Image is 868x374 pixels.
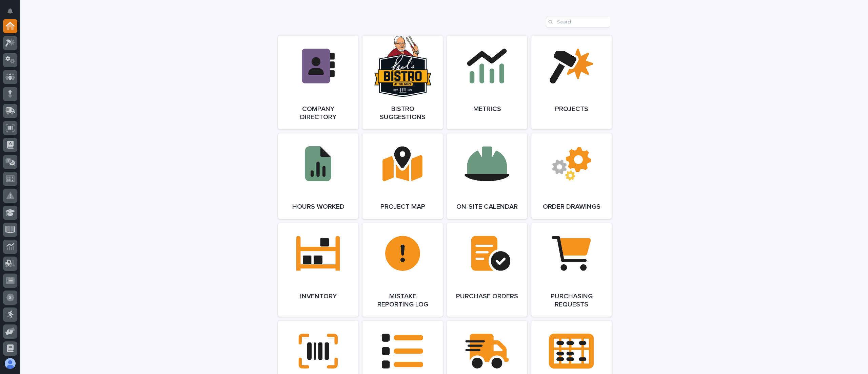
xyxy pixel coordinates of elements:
button: users-avatar [3,356,17,371]
a: Company Directory [278,36,358,129]
a: Hours Worked [278,133,358,219]
a: Bistro Suggestions [362,36,443,129]
div: Notifications [8,8,17,19]
a: Inventory [278,223,358,317]
a: Project Map [362,133,443,219]
a: Metrics [447,36,527,129]
a: Purchasing Requests [531,223,612,317]
a: Order Drawings [531,133,612,219]
a: On-Site Calendar [447,133,527,219]
input: Search [546,17,610,27]
a: Purchase Orders [447,223,527,317]
a: Mistake Reporting Log [362,223,443,317]
a: Projects [531,36,612,129]
button: Notifications [3,4,17,18]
